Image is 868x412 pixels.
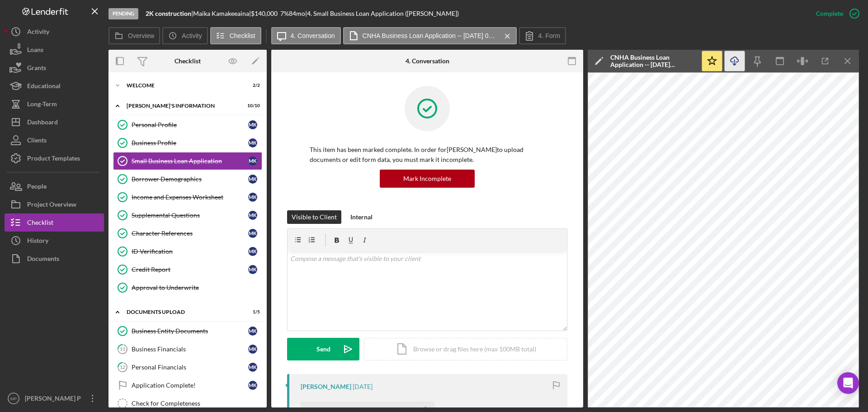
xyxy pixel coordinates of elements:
[113,134,262,152] a: Business ProfileMK
[248,156,257,166] div: M K
[132,284,262,291] div: Approval to Underwrite
[193,10,251,17] div: Maika Kamakeeaina |
[27,195,76,216] div: Project Overview
[244,83,260,88] div: 2 / 2
[292,210,337,224] div: Visible to Client
[5,250,104,268] button: Documents
[113,322,262,340] a: Business Entity DocumentsMK
[353,383,373,390] time: 2025-07-11 00:05
[248,229,257,238] div: M K
[10,396,17,401] text: MP
[316,338,330,360] div: Send
[113,242,262,260] a: ID VerificationMK
[27,149,80,170] div: Product Templates
[113,279,262,297] a: Approval to Underwrite
[113,260,262,279] a: Credit ReportMK
[113,340,262,358] a: 11Business FinancialsMK
[248,120,257,129] div: M K
[132,266,248,273] div: Credit Report
[27,213,53,234] div: Checklist
[251,9,278,17] span: $140,000
[380,170,475,188] button: Mark Incomplete
[27,23,49,43] div: Activity
[146,10,193,17] div: |
[406,57,449,65] div: 4. Conversation
[230,32,255,39] label: Checklist
[837,372,859,394] div: Open Intercom Messenger
[113,188,262,206] a: Income and Expenses WorksheetMK
[343,27,517,44] button: CNHA Business Loan Application -- [DATE] 06_12pm.pdf
[287,338,359,360] button: Send
[132,212,248,219] div: Supplemental Questions
[146,9,191,17] b: 2K construction
[113,376,262,394] a: Application Complete!MK
[27,113,58,133] div: Dashboard
[23,389,81,410] div: [PERSON_NAME] P
[248,327,257,336] div: M K
[5,59,104,77] button: Grants
[248,247,257,256] div: M K
[132,157,248,165] div: Small Business Loan Application
[127,103,237,109] div: [PERSON_NAME]'S INFORMATION
[27,177,47,198] div: People
[132,327,248,335] div: Business Entity Documents
[120,364,125,370] tspan: 12
[519,27,566,44] button: 4. Form
[5,149,104,167] a: Product Templates
[280,10,289,17] div: 7 %
[403,170,451,188] div: Mark Incomplete
[248,381,257,390] div: M K
[132,346,248,353] div: Business Financials
[5,77,104,95] button: Educational
[248,193,257,202] div: M K
[5,177,104,195] button: People
[27,250,59,270] div: Documents
[248,265,257,274] div: M K
[5,113,104,131] button: Dashboard
[5,41,104,59] button: Loans
[610,54,696,68] div: CNHA Business Loan Application -- [DATE] 06_12pm.pdf
[132,248,248,255] div: ID Verification
[305,10,459,17] div: | 4. Small Business Loan Application ([PERSON_NAME])
[113,358,262,376] a: 12Personal FinancialsMK
[5,23,104,41] button: Activity
[289,10,305,17] div: 84 mo
[5,232,104,250] button: History
[113,152,262,170] a: Small Business Loan ApplicationMK
[5,389,104,407] button: MP[PERSON_NAME] P
[5,95,104,113] button: Long-Term
[132,139,248,147] div: Business Profile
[291,32,335,39] label: 4. Conversation
[132,230,248,237] div: Character References
[128,32,154,39] label: Overview
[175,57,201,65] div: Checklist
[132,382,248,389] div: Application Complete!
[162,27,208,44] button: Activity
[132,400,262,407] div: Check for Completeness
[132,121,248,128] div: Personal Profile
[120,346,125,352] tspan: 11
[301,383,351,390] div: [PERSON_NAME]
[807,5,863,23] button: Complete
[113,206,262,224] a: Supplemental QuestionsMK
[271,27,341,44] button: 4. Conversation
[210,27,261,44] button: Checklist
[5,195,104,213] button: Project Overview
[182,32,202,39] label: Activity
[5,213,104,232] button: Checklist
[113,170,262,188] a: Borrower DemographicsMK
[363,32,498,39] label: CNHA Business Loan Application -- [DATE] 06_12pm.pdf
[244,309,260,315] div: 1 / 5
[816,5,843,23] div: Complete
[248,138,257,147] div: M K
[350,210,373,224] div: Internal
